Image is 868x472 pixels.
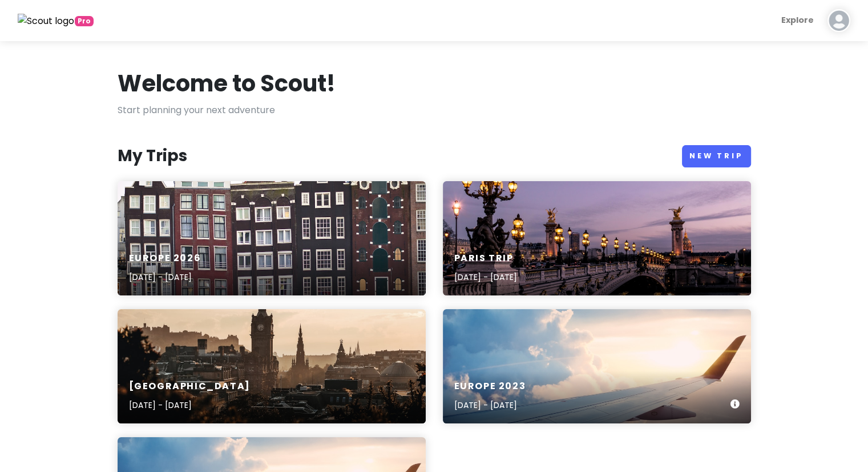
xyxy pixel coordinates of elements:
h6: Europe 2023 [454,381,526,393]
a: Pro [18,13,94,28]
p: Start planning your next adventure [118,103,751,118]
p: [DATE] - [DATE] [454,271,517,283]
h6: Europe 2026 [129,253,201,265]
a: assorted-color houses under white skyEurope 2026[DATE] - [DATE] [118,181,426,295]
h6: Paris Trip [454,253,517,265]
a: New Trip [682,145,751,167]
img: Scout logo [18,14,75,29]
h6: [GEOGRAPHIC_DATA] [129,381,251,393]
span: greetings, globetrotter [75,16,94,26]
a: aerial photography of airlinerEurope 2023[DATE] - [DATE] [443,309,751,423]
a: Explore [777,9,818,31]
p: [DATE] - [DATE] [129,399,251,411]
h3: My Trips [118,146,187,166]
p: [DATE] - [DATE] [454,399,526,411]
p: [DATE] - [DATE] [129,271,201,283]
a: Calton Hill, Edinburgh, United Kingdom[GEOGRAPHIC_DATA][DATE] - [DATE] [118,309,426,423]
h1: Welcome to Scout! [118,69,336,98]
img: User profile [827,9,850,32]
a: bridge during night timeParis Trip[DATE] - [DATE] [443,181,751,295]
